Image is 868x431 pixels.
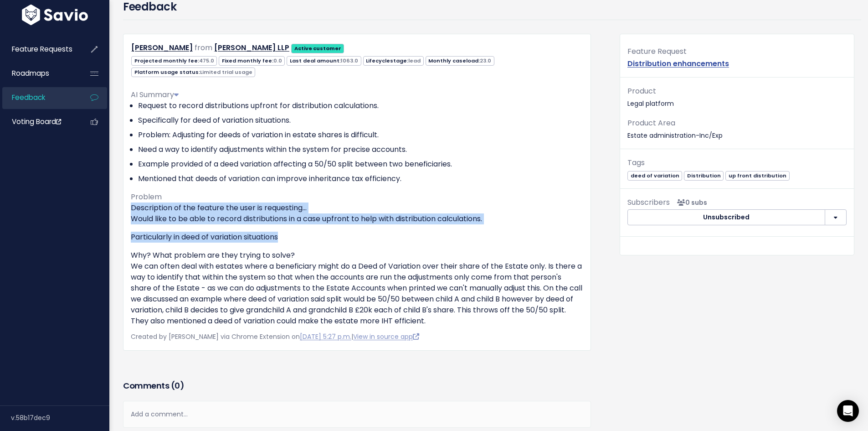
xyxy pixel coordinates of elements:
li: Request to record distributions upfront for distribution calculations. [138,100,583,111]
li: Example provided of a deed variation affecting a 50/50 split between two beneficiaries. [138,159,583,170]
span: Feature Request [627,46,687,57]
span: <p><strong>Subscribers</strong><br><br> No subscribers yet<br> </p> [673,198,707,207]
span: Last deal amount: [287,56,361,66]
span: 23.0 [480,57,491,64]
span: Monthly caseload: [426,56,494,66]
span: 1063.0 [341,57,358,64]
img: logo-white.9d6f32f41409.svg [20,5,90,25]
span: Created by [PERSON_NAME] via Chrome Extension on | [131,332,419,341]
a: Distribution enhancements [627,58,729,69]
span: Limited trial usage [200,68,252,76]
span: deed of variation [627,171,682,181]
a: Feature Requests [2,39,76,60]
div: Add a comment... [123,401,591,428]
div: Open Intercom Messenger [837,400,859,422]
p: Why? What problem are they trying to solve? We can often deal with estates where a beneficiary mi... [131,250,583,327]
h3: Comments ( ) [123,379,591,392]
p: Particularly in deed of variation situations [131,232,583,243]
a: deed of variation [627,171,682,180]
span: Product [627,86,656,96]
span: Tags [627,157,645,168]
span: Roadmaps [12,68,49,78]
a: [PERSON_NAME] [131,42,193,53]
p: Legal platform [627,85,847,109]
a: [PERSON_NAME] LLP [214,42,289,53]
a: [DATE] 5:27 p.m. [300,332,351,341]
span: Distribution [684,171,724,181]
li: Mentioned that deeds of variation can improve inheritance tax efficiency. [138,173,583,184]
span: Feedback [12,93,45,102]
span: Platform usage status: [131,68,255,77]
span: from [195,42,212,53]
a: Distribution [684,171,724,180]
div: v.58b17dec9 [11,406,109,430]
a: up front distribution [725,171,789,180]
span: Problem [131,192,162,202]
span: Voting Board [12,117,61,126]
p: Description of the feature the user is requesting... Would like to be able to record distribution... [131,203,583,224]
span: 475.0 [199,57,214,64]
span: lead [408,57,421,64]
span: Product Area [627,118,675,128]
li: Problem: Adjusting for deeds of variation in estate shares is difficult. [138,130,583,140]
span: 0 [175,380,180,391]
a: Voting Board [2,111,76,132]
a: Feedback [2,87,76,108]
a: View in source app [353,332,419,341]
span: 0.0 [273,57,282,64]
span: Projected monthly fee: [131,56,217,66]
span: Lifecyclestage: [363,56,424,66]
span: AI Summary [131,89,179,100]
strong: Active customer [294,45,341,52]
span: Subscribers [627,197,670,208]
span: up front distribution [725,171,789,181]
a: Roadmaps [2,63,76,84]
span: Feature Requests [12,44,72,54]
span: Fixed monthly fee: [219,56,285,66]
li: Specifically for deed of variation situations. [138,115,583,126]
p: Estate administration-Inc/Exp [627,117,847,141]
li: Need a way to identify adjustments within the system for precise accounts. [138,144,583,155]
button: Unsubscribed [627,209,825,226]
